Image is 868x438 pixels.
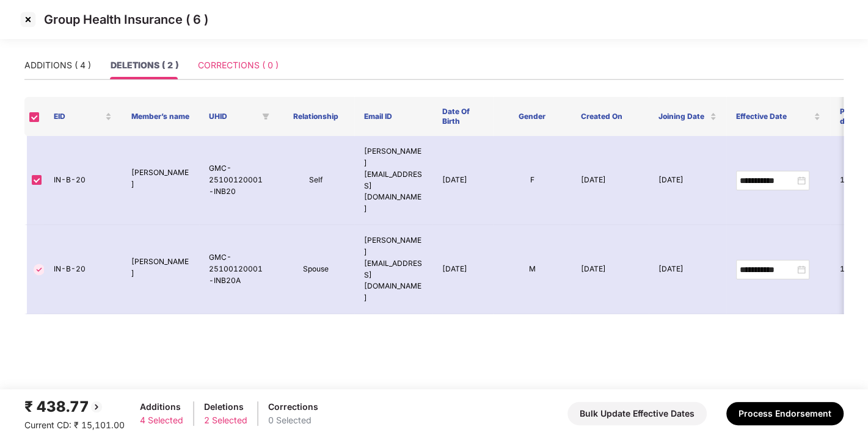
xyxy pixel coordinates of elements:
[354,97,432,136] th: Email ID
[198,59,279,72] div: CORRECTIONS ( 0 )
[354,225,432,314] td: [PERSON_NAME][EMAIL_ADDRESS][DOMAIN_NAME]
[122,97,199,136] th: Member’s name
[432,97,493,136] th: Date Of Birth
[277,97,354,136] th: Relationship
[44,97,122,136] th: EID
[354,136,432,225] td: [PERSON_NAME][EMAIL_ADDRESS][DOMAIN_NAME]
[24,59,91,72] div: ADDITIONS ( 4 )
[726,97,830,136] th: Effective Date
[204,414,247,427] div: 2 Selected
[571,136,648,225] td: [DATE]
[268,400,318,414] div: Corrections
[268,414,318,427] div: 0 Selected
[736,112,811,121] span: Effective Date
[131,256,189,279] p: [PERSON_NAME]
[277,225,354,314] td: Spouse
[24,395,125,418] div: ₹ 438.77
[111,59,178,72] div: DELETIONS ( 2 )
[32,262,46,277] img: svg+xml;base64,PHN2ZyBpZD0iVGljay0zMngzMiIgeG1sbnM9Imh0dHA6Ly93d3cudzMub3JnLzIwMDAvc3ZnIiB3aWR0aD...
[493,225,571,314] td: M
[131,167,189,190] p: [PERSON_NAME]
[44,12,208,27] p: Group Health Insurance ( 6 )
[432,225,493,314] td: [DATE]
[204,400,247,414] div: Deletions
[432,136,493,225] td: [DATE]
[18,10,38,29] img: svg+xml;base64,PHN2ZyBpZD0iQ3Jvc3MtMzJ4MzIiIHhtbG5zPSJodHRwOi8vd3d3LnczLm9yZy8yMDAwL3N2ZyIgd2lkdG...
[649,136,726,225] td: [DATE]
[140,400,183,414] div: Additions
[649,225,726,314] td: [DATE]
[24,420,125,430] span: Current CD: ₹ 15,101.00
[262,113,269,120] span: filter
[493,136,571,225] td: F
[493,97,571,136] th: Gender
[89,400,104,414] img: svg+xml;base64,PHN2ZyBpZD0iQmFjay0yMHgyMCIgeG1sbnM9Imh0dHA6Ly93d3cudzMub3JnLzIwMDAvc3ZnIiB3aWR0aD...
[277,136,354,225] td: Self
[571,225,648,314] td: [DATE]
[44,136,122,225] td: IN-B-20
[44,225,122,314] td: IN-B-20
[199,136,277,225] td: GMC-25100120001-INB20
[260,109,272,124] span: filter
[199,225,277,314] td: GMC-25100120001-INB20A
[571,97,648,136] th: Created On
[658,112,707,121] span: Joining Date
[649,97,726,136] th: Joining Date
[567,402,707,425] button: Bulk Update Effective Dates
[140,414,183,427] div: 4 Selected
[54,112,103,121] span: EID
[209,112,257,121] span: UHID
[726,402,844,425] button: Process Endorsement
